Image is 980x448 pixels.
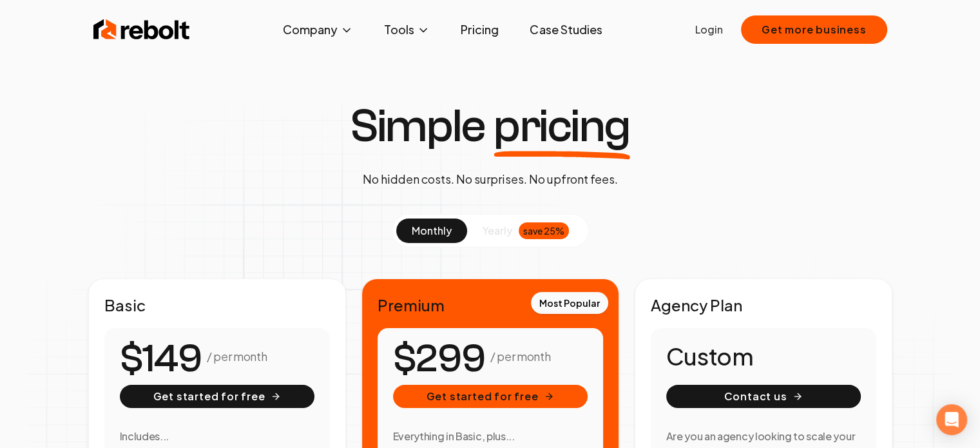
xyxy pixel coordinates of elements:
[450,17,509,43] a: Pricing
[350,103,630,150] h1: Simple
[120,385,314,408] button: Get started for free
[695,22,723,37] a: Login
[651,295,876,315] h2: Agency Plan
[104,295,330,315] h2: Basic
[36,21,63,31] div: v 4.0.25
[393,429,588,444] h3: Everything in Basic, plus...
[483,223,512,239] span: yearly
[936,404,967,435] div: Open Intercom Messenger
[37,75,48,85] img: tab_domain_overview_orange.svg
[120,429,314,444] h3: Includes...
[93,17,190,43] img: Rebolt Logo
[362,170,617,188] p: No hidden costs. No surprises. No upfront fees.
[120,330,202,388] number-flow-react: $149
[666,344,861,369] h1: Custom
[144,76,213,84] div: Keywords by Traffic
[374,17,440,43] button: Tools
[378,295,603,315] h2: Premium
[490,347,550,365] p: / per month
[21,34,31,44] img: website_grey.svg
[519,17,612,43] a: Case Studies
[273,17,363,43] button: Company
[52,76,115,84] div: Domain Overview
[467,219,584,243] button: yearlysave 25%
[34,34,142,44] div: Domain: [DOMAIN_NAME]
[393,330,485,388] number-flow-react: $299
[531,292,608,314] div: Most Popular
[494,103,630,150] span: pricing
[207,347,267,365] p: / per month
[412,224,452,237] span: monthly
[396,219,467,243] button: monthly
[666,385,861,408] button: Contact us
[519,222,569,239] div: save 25%
[741,15,887,44] button: Get more business
[393,385,588,408] button: Get started for free
[130,75,140,85] img: tab_keywords_by_traffic_grey.svg
[21,21,31,31] img: logo_orange.svg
